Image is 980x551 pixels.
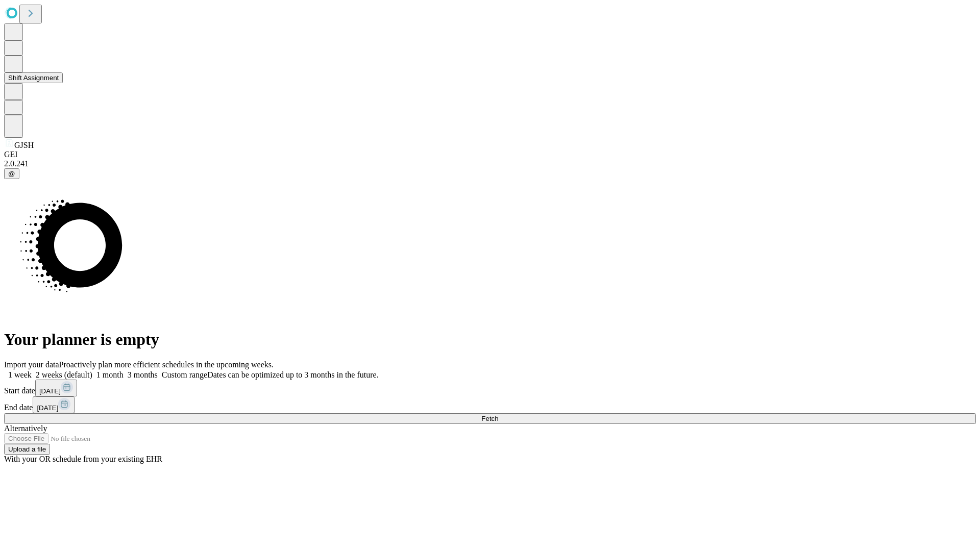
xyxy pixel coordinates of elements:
[33,396,75,413] button: [DATE]
[4,413,976,424] button: Fetch
[4,396,976,413] div: End date
[4,455,162,463] span: With your OR schedule from your existing EHR
[8,170,15,178] span: @
[59,360,274,369] span: Proactively plan more efficient schedules in the upcoming weeks.
[4,168,19,179] button: @
[35,380,77,396] button: [DATE]
[4,150,976,159] div: GEI
[4,424,47,433] span: Alternatively
[14,141,34,149] span: GJSH
[8,370,32,379] span: 1 week
[36,370,92,379] span: 2 weeks (default)
[37,404,58,412] span: [DATE]
[4,444,50,455] button: Upload a file
[4,330,976,349] h1: Your planner is empty
[96,370,124,379] span: 1 month
[162,370,207,379] span: Custom range
[4,159,976,168] div: 2.0.241
[4,360,59,369] span: Import your data
[4,380,976,396] div: Start date
[481,415,498,422] span: Fetch
[128,370,158,379] span: 3 months
[39,387,61,395] span: [DATE]
[207,370,378,379] span: Dates can be optimized up to 3 months in the future.
[4,72,63,83] button: Shift Assignment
